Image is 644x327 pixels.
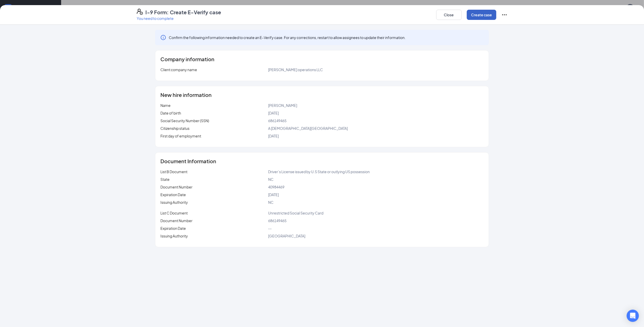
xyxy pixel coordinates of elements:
[160,226,186,231] span: Expiration Date
[160,234,188,238] span: Issuing Authority
[268,169,370,174] span: Driver’s License issued by U.S State or outlying US possession
[160,211,188,215] span: List C Document
[145,9,221,16] h4: I-9 Form: Create E-Verify case
[501,12,508,18] svg: Ellipses
[160,185,193,189] span: Document Number
[160,200,188,205] span: Issuing Authority
[160,159,216,164] span: Document Information
[160,169,187,174] span: List B Document
[268,192,279,197] span: [DATE]
[137,9,143,15] svg: FormI9EVerifyIcon
[627,310,639,322] div: Open Intercom Messenger
[137,16,221,21] p: You need to complete
[160,177,170,182] span: State
[160,126,189,131] span: Citizenship status
[268,118,286,123] span: 686149465
[160,218,193,223] span: Document Number
[160,57,214,62] span: Company information
[436,10,462,20] button: Close
[268,234,305,238] span: [GEOGRAPHIC_DATA]
[268,177,273,182] span: NC
[268,211,323,215] span: Unrestricted Social Security Card
[268,185,284,189] span: 40984469
[160,103,171,108] span: Name
[160,192,186,197] span: Expiration Date
[268,226,272,231] span: --
[160,34,166,41] svg: Info
[268,134,279,138] span: [DATE]
[160,67,197,72] span: Client company name
[268,67,323,72] span: [PERSON_NAME] operations LLC
[268,126,348,131] span: A [DEMOGRAPHIC_DATA][GEOGRAPHIC_DATA]
[268,218,286,223] span: 686149465
[268,111,279,115] span: [DATE]
[268,103,297,108] span: [PERSON_NAME]
[160,111,181,115] span: Date of birth
[169,35,406,40] span: Confirm the following information needed to create an E-Verify case. For any corrections, restart...
[160,134,201,138] span: First day of employment
[160,118,209,123] span: Social Security Number (SSN)
[160,92,212,97] span: New hire information
[268,200,273,205] span: NC
[467,10,496,20] button: Create case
